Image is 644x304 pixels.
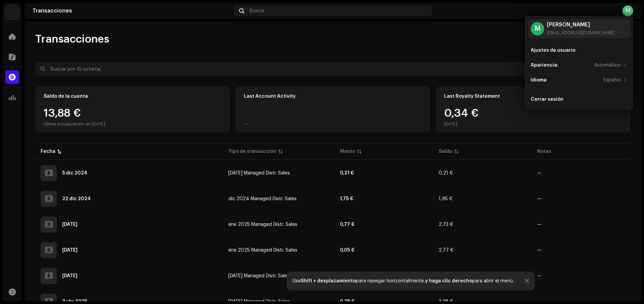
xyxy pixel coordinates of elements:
[62,171,87,176] div: 5 dic 2024
[228,148,276,155] div: Tipo de transacción
[301,279,356,283] strong: Shift + desplazamiento
[228,222,297,227] span: ene 2025 Managed Distr. Sales
[537,171,542,176] re-a-table-badge: —
[537,299,542,304] re-a-table-badge: —
[439,148,452,155] div: Saldo
[528,59,630,72] re-m-nav-item: Apariencia:
[41,148,55,155] div: Fecha
[293,278,514,284] div: Use para navegar horizontalmente, para abrir el menú.
[439,196,453,201] span: 1,95 €
[531,97,563,102] div: Cerrar sesión
[528,93,630,106] re-m-nav-item: Cerrar sesión
[250,8,265,14] span: Buscar
[603,77,621,83] div: Español
[44,121,105,127] div: Última actualización en [DATE]
[531,77,547,83] div: Idioma
[340,196,353,201] strong: 1,75 €
[537,248,542,253] re-a-table-badge: —
[439,299,453,304] span: 3,38 €
[35,62,549,76] input: Buscar por ID externa
[62,299,87,304] div: 3 abr 2025
[425,279,472,283] strong: y haga clic derecho
[439,248,454,253] span: 2,77 €
[244,94,296,99] div: Last Account Activity
[340,148,355,155] div: Monto
[228,274,290,278] span: feb 2025 Managed Distr. Sales
[537,274,542,278] re-a-table-badge: —
[531,22,544,36] div: M
[340,299,354,304] strong: 0,38 €
[32,8,231,14] div: Transacciones
[340,248,354,253] strong: 0,05 €
[228,299,290,304] span: mar 2025 Managed Distr. Sales
[622,5,633,16] div: M
[340,171,354,176] strong: 0,21 €
[62,274,77,278] div: 6 mar 2025
[228,248,297,253] span: ene 2025 Managed Distr. Sales
[62,196,91,201] div: 22 dic 2024
[531,63,558,68] div: Apariencia:
[62,248,77,253] div: 13 feb 2025
[439,222,453,227] span: 2,73 €
[5,5,19,19] img: 297a105e-aa6c-4183-9ff4-27133c00f2e2
[444,94,500,99] div: Last Royalty Statement
[547,30,615,36] div: [EMAIL_ADDRESS][DOMAIN_NAME]
[547,22,615,27] div: [PERSON_NAME]
[244,121,248,127] div: —
[62,222,77,227] div: 6 feb 2025
[439,171,453,176] span: 0,21 €
[528,73,630,87] re-m-nav-item: Idioma
[537,196,542,201] re-a-table-badge: —
[531,48,575,53] div: Ajustes de usuario
[340,222,354,227] strong: 0,77 €
[44,94,88,99] div: Saldo de la cuenta
[35,32,109,46] span: Transacciones
[528,44,630,57] re-m-nav-item: Ajustes de usuario
[537,222,542,227] re-a-table-badge: —
[228,196,297,201] span: dic 2024 Managed Distr. Sales
[594,63,621,68] div: Automático
[228,171,290,176] span: nov 2024 Managed Distr. Sales
[444,121,479,127] div: [DATE]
